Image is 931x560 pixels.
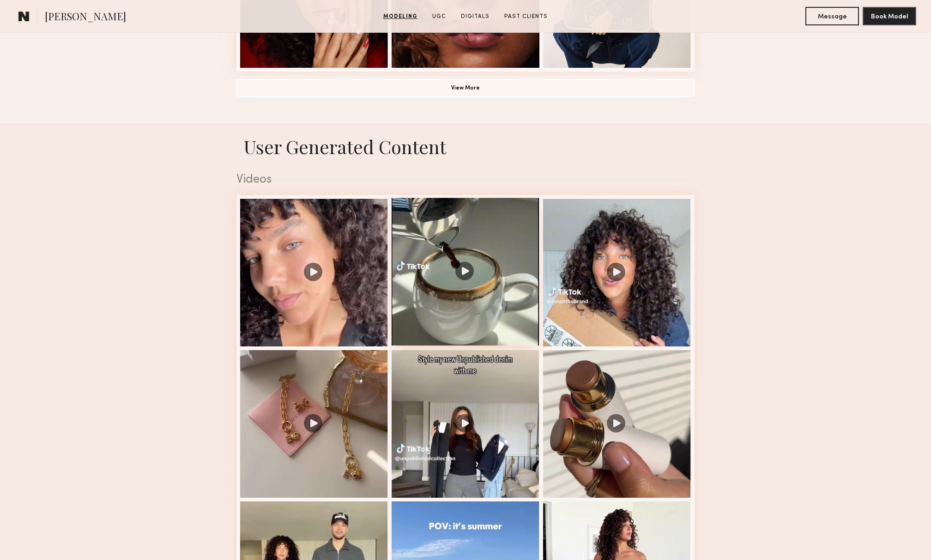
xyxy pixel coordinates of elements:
span: [PERSON_NAME] [45,9,126,25]
button: Book Model [863,7,916,25]
button: Message [805,7,859,25]
a: UGC [429,12,450,21]
a: Book Model [863,12,916,20]
a: Modeling [380,12,421,21]
a: Digitals [457,12,493,21]
div: Videos [236,174,695,186]
h1: User Generated Content [229,134,702,159]
button: View More [236,79,695,97]
a: Past Clients [501,12,551,21]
